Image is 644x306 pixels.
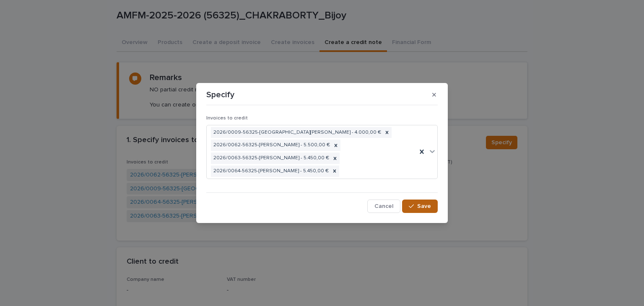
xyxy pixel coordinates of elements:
[402,200,438,213] button: Save
[211,140,331,151] div: 2026/0062-56325-[PERSON_NAME] - 5.500,00 €
[417,203,431,209] span: Save
[206,90,234,100] p: Specify
[367,200,400,213] button: Cancel
[211,127,382,138] div: 2026/0009-56325-[GEOGRAPHIC_DATA][PERSON_NAME] - 4.000,00 €
[206,116,248,121] span: Invoices to credit
[374,203,393,209] span: Cancel
[211,166,330,177] div: 2026/0064-56325-[PERSON_NAME] - 5.450,00 €
[211,153,330,164] div: 2026/0063-56325-[PERSON_NAME] - 5.450,00 €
